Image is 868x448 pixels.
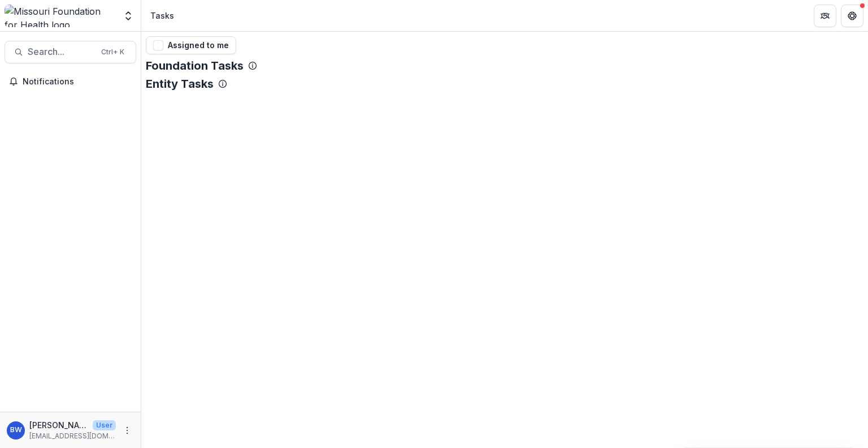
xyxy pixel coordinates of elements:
p: [PERSON_NAME][US_STATE] [29,419,88,431]
p: [EMAIL_ADDRESS][DOMAIN_NAME] [29,431,116,441]
button: Notifications [5,72,136,91]
nav: breadcrumb [146,7,179,24]
div: Ctrl + K [99,46,127,58]
span: Search... [28,46,94,57]
img: Missouri Foundation for Health logo [5,5,116,27]
button: More [120,424,134,437]
button: Search... [5,41,136,63]
span: Notifications [23,77,132,87]
button: Assigned to me [146,36,236,54]
p: Entity Tasks [146,77,214,91]
div: Tasks [150,10,174,22]
button: Partners [814,5,836,27]
p: User [93,420,116,430]
div: Brian Washington [10,426,22,434]
p: Foundation Tasks [146,59,244,72]
button: Get Help [841,5,863,27]
button: Open entity switcher [120,5,136,27]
